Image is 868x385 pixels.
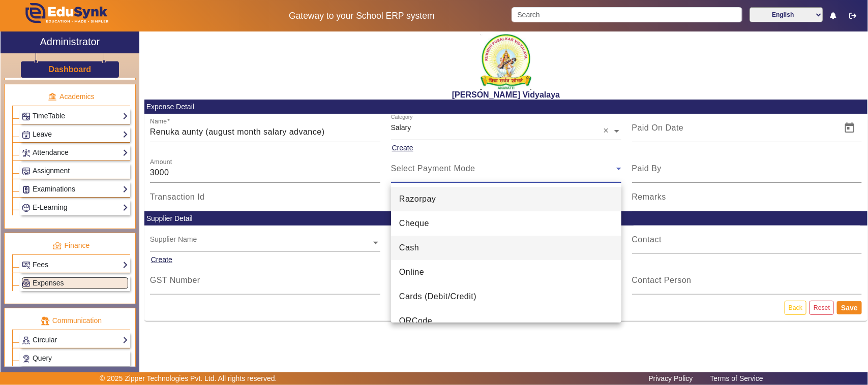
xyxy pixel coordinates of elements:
[399,291,476,303] span: Cards (Debit/Credit)
[399,242,419,254] span: Cash
[399,266,424,278] span: Online
[399,315,432,327] span: QRCode
[399,193,436,205] span: Razorpay
[399,217,429,230] span: Cheque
